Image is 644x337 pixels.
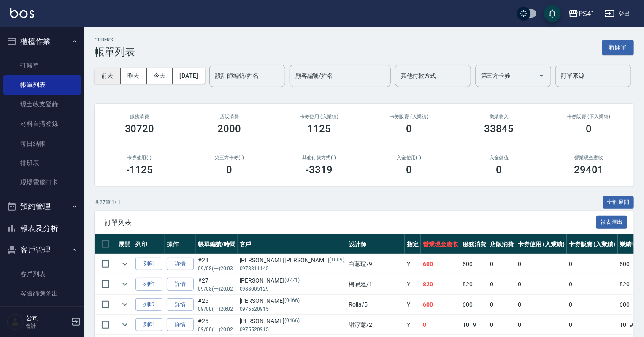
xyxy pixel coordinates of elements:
p: 0975520915 [240,326,344,333]
div: [PERSON_NAME][PERSON_NAME] [240,256,344,265]
td: 820 [460,274,488,294]
td: 0 [516,315,567,335]
p: 0978811145 [240,265,344,272]
div: PS41 [579,8,595,19]
td: 0 [567,274,618,294]
h3: -1125 [126,164,153,176]
a: 打帳單 [3,56,81,75]
h3: 1125 [308,123,331,135]
td: 0 [516,274,567,294]
td: 柯易廷 /1 [346,274,405,294]
td: #25 [196,315,238,335]
h2: 第三方卡券(-) [195,155,264,160]
td: 0 [488,295,516,315]
div: [PERSON_NAME] [240,296,344,305]
a: 材料自購登錄 [3,114,81,133]
p: 09/08 (一) 20:02 [198,285,235,293]
td: Y [405,295,421,315]
td: 0 [421,315,460,335]
th: 指定 [405,234,421,254]
p: (0771) [284,276,300,285]
td: #26 [196,295,238,315]
td: 0 [488,274,516,294]
button: 登出 [601,6,634,22]
th: 卡券販賣 (入業績) [567,234,618,254]
p: 09/08 (一) 20:02 [198,305,235,313]
th: 店販消費 [488,234,516,254]
button: 報表匯出 [596,216,628,229]
h3: 29401 [574,164,604,176]
button: expand row [119,258,131,270]
h3: -3319 [306,164,333,176]
a: 詳情 [167,258,194,271]
p: (0466) [284,317,300,326]
a: 客資篩選匯出 [3,284,81,303]
p: 0988005129 [240,285,344,293]
a: 排班表 [3,153,81,173]
th: 設計師 [346,234,405,254]
th: 營業現金應收 [421,234,460,254]
td: Y [405,254,421,274]
td: #28 [196,254,238,274]
a: 帳單列表 [3,75,81,95]
button: 全部展開 [603,196,634,209]
h2: 營業現金應收 [554,155,624,160]
button: 列印 [135,258,162,271]
a: 卡券管理 [3,303,81,323]
h3: 2000 [218,123,241,135]
p: 0975520915 [240,305,344,313]
h2: 業績收入 [464,114,534,120]
h3: 30720 [125,123,154,135]
td: 0 [516,254,567,274]
td: 謝淳蕙 /2 [346,315,405,335]
button: save [544,5,561,22]
button: PS41 [565,5,598,22]
img: Person [7,313,24,330]
button: 客戶管理 [3,239,81,261]
h2: 店販消費 [195,114,264,120]
p: 共 27 筆, 1 / 1 [95,198,121,206]
button: 櫃檯作業 [3,30,81,52]
h2: ORDERS [95,37,135,43]
button: 列印 [135,318,162,332]
th: 帳單編號/時間 [196,234,238,254]
a: 詳情 [167,318,194,332]
h2: 卡券販賣 (入業績) [374,114,444,120]
h2: 卡券使用(-) [105,155,174,160]
th: 卡券使用 (入業績) [516,234,567,254]
h2: 其他付款方式(-) [284,155,354,160]
td: Y [405,274,421,294]
div: [PERSON_NAME] [240,317,344,326]
a: 現場電腦打卡 [3,173,81,192]
h3: 0 [227,164,233,176]
div: [PERSON_NAME] [240,276,344,285]
a: 報表匯出 [596,218,628,226]
a: 詳情 [167,298,194,311]
button: expand row [119,298,131,311]
button: 昨天 [121,68,147,84]
h3: 帳單列表 [95,46,135,58]
button: [DATE] [173,68,205,84]
td: 0 [567,295,618,315]
h3: 0 [406,123,412,135]
img: Logo [10,8,34,18]
td: 白蕙瑄 /9 [346,254,405,274]
h3: 0 [586,123,592,135]
h2: 入金儲值 [464,155,534,160]
th: 操作 [165,234,196,254]
a: 每日結帳 [3,134,81,153]
td: 0 [488,315,516,335]
p: 09/08 (一) 20:03 [198,265,235,272]
td: Y [405,315,421,335]
h2: 卡券販賣 (不入業績) [554,114,624,120]
td: 600 [421,295,460,315]
p: 會計 [26,322,69,330]
button: Open [535,69,548,82]
button: 今天 [147,68,173,84]
button: expand row [119,278,131,291]
td: 0 [516,295,567,315]
a: 現金收支登錄 [3,95,81,114]
button: 預約管理 [3,196,81,217]
td: 1019 [460,315,488,335]
a: 客戶列表 [3,264,81,284]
